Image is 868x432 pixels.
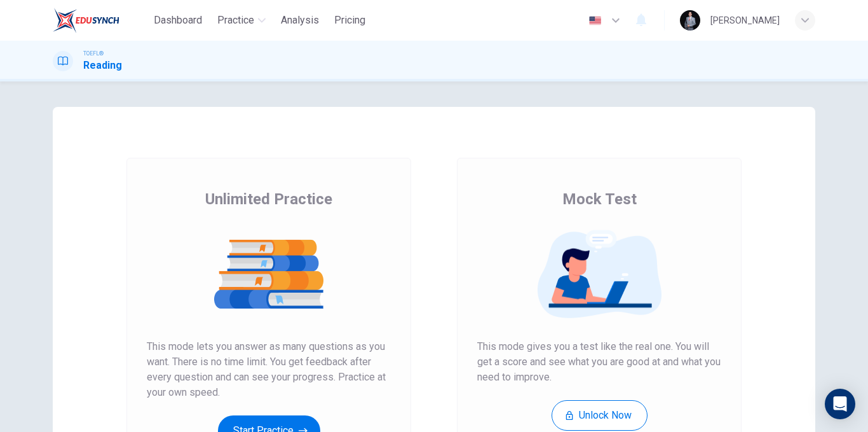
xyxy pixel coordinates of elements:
[276,9,324,32] button: Analysis
[53,8,119,33] img: EduSynch logo
[212,9,271,32] button: Practice
[147,339,391,400] span: This mode lets you answer as many questions as you want. There is no time limit. You get feedback...
[710,13,780,28] div: [PERSON_NAME]
[83,58,122,73] h1: Reading
[217,13,254,28] span: Practice
[552,400,648,431] button: Unlock Now
[149,9,207,32] button: Dashboard
[587,16,603,25] img: en
[477,339,721,385] span: This mode gives you a test like the real one. You will get a score and see what you are good at a...
[334,13,365,28] span: Pricing
[205,189,332,209] span: Unlimited Practice
[825,389,855,419] div: Open Intercom Messenger
[83,49,104,58] span: TOEFL®
[154,13,202,28] span: Dashboard
[281,13,319,28] span: Analysis
[680,10,700,31] img: Profile picture
[53,8,149,33] a: EduSynch logo
[329,9,370,32] button: Pricing
[562,189,637,209] span: Mock Test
